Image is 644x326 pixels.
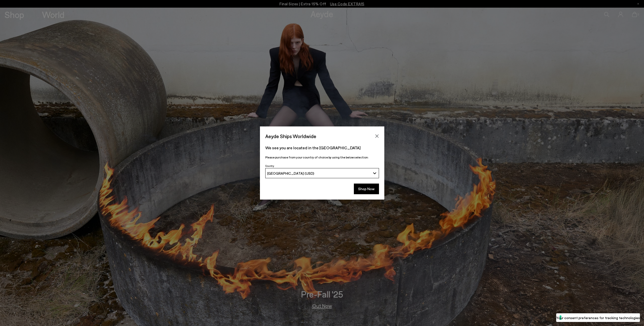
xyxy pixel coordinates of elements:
[265,145,379,151] p: We see you are located in the [GEOGRAPHIC_DATA]
[354,184,379,194] button: Shop Now
[267,171,314,175] span: [GEOGRAPHIC_DATA] (USD)
[265,132,316,141] span: Aeyde Ships Worldwide
[265,155,379,160] p: Please purchase from your country of choice by using the below selection:
[556,315,640,320] label: Your consent preferences for tracking technologies
[556,313,640,322] button: Your consent preferences for tracking technologies
[373,132,381,140] button: Close
[265,164,274,167] span: Country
